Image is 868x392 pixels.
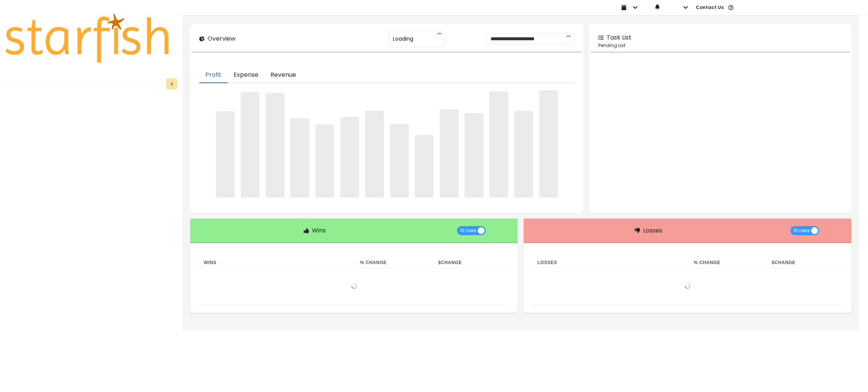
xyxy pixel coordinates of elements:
span: ‌ [489,91,508,198]
p: Wins [312,226,326,235]
th: $ Change [766,258,844,267]
p: Task List [607,33,631,42]
span: ‌ [365,111,384,197]
button: Profit [199,67,228,83]
th: Losses [531,258,688,267]
p: Overview [208,34,235,43]
span: ‌ [340,117,359,197]
span: 10 rows [793,226,810,235]
span: ‌ [290,118,309,198]
span: ‌ [415,135,434,198]
th: % Change [354,258,432,267]
span: ‌ [440,109,458,198]
button: Revenue [264,67,302,83]
th: % Change [688,258,766,267]
th: $ Change [432,258,510,267]
p: Losses [643,226,662,235]
span: ‌ [465,113,483,197]
span: ‌ [390,124,409,198]
button: Expense [228,67,264,83]
th: Wins [198,258,354,267]
span: ‌ [539,90,558,198]
span: ‌ [241,92,260,198]
span: ‌ [315,125,334,198]
p: Pending List [598,42,842,49]
span: ‌ [266,93,284,198]
span: Loading [393,31,413,47]
span: 10 rows [460,226,477,235]
span: ‌ [216,111,235,198]
span: ‌ [514,111,533,197]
